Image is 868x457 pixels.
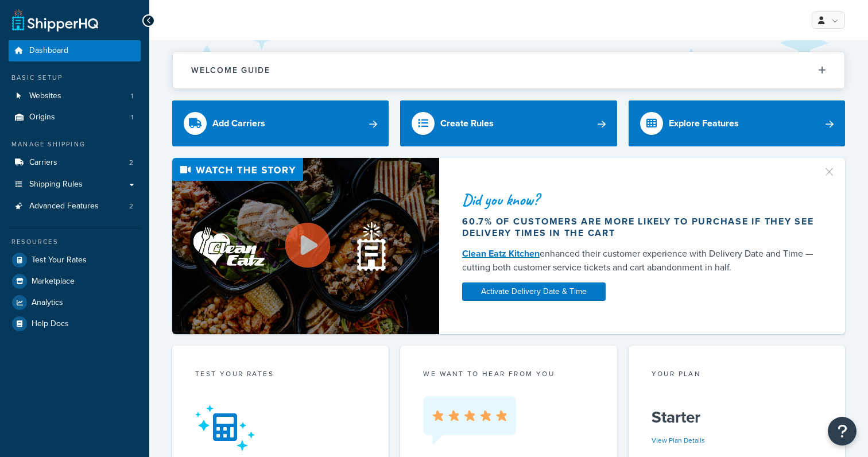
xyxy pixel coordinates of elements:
[131,91,133,101] span: 1
[9,174,141,195] a: Shipping Rules
[652,369,822,382] div: Your Plan
[9,196,141,217] li: Advanced Features
[9,152,141,173] a: Carriers2
[462,247,815,274] div: enhanced their customer experience with Delivery Date and Time — cutting both customer service ti...
[400,100,617,146] a: Create Rules
[9,140,141,149] div: Manage Shipping
[462,192,815,208] div: Did you know?
[9,313,141,334] a: Help Docs
[191,66,270,75] h2: Welcome Guide
[828,417,857,446] button: Open Resource Center
[29,158,57,168] span: Carriers
[9,86,141,107] li: Websites
[629,100,845,146] a: Explore Features
[29,91,61,101] span: Websites
[440,115,494,131] div: Create Rules
[9,250,141,270] a: Test Your Rates
[9,237,141,247] div: Resources
[212,115,265,131] div: Add Carriers
[9,73,141,83] div: Basic Setup
[9,40,141,61] a: Dashboard
[172,100,389,146] a: Add Carriers
[423,369,594,379] p: we want to hear from you
[195,369,366,382] div: Test your rates
[29,46,68,56] span: Dashboard
[173,52,844,88] button: Welcome Guide
[652,435,705,446] a: View Plan Details
[462,216,815,239] div: 60.7% of customers are more likely to purchase if they see delivery times in the cart
[9,86,141,107] a: Websites1
[9,292,141,313] a: Analytics
[32,298,63,308] span: Analytics
[172,158,439,334] img: Video thumbnail
[32,255,87,265] span: Test Your Rates
[129,158,133,168] span: 2
[652,408,822,427] h5: Starter
[9,196,141,217] a: Advanced Features2
[9,271,141,292] a: Marketplace
[9,152,141,173] li: Carriers
[29,202,99,211] span: Advanced Features
[462,282,606,301] a: Activate Delivery Date & Time
[131,113,133,122] span: 1
[9,107,141,128] li: Origins
[669,115,739,131] div: Explore Features
[32,319,69,329] span: Help Docs
[29,113,55,122] span: Origins
[32,277,75,286] span: Marketplace
[462,247,540,260] a: Clean Eatz Kitchen
[9,107,141,128] a: Origins1
[29,180,83,189] span: Shipping Rules
[129,202,133,211] span: 2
